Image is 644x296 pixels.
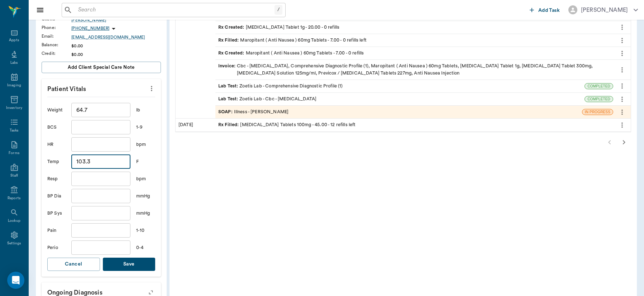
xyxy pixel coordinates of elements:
div: Imaging [7,83,21,88]
span: Rx Filled : [218,121,240,128]
div: Balance : [42,42,71,48]
div: bpm [136,176,155,182]
span: IN PROGRESS [582,109,613,115]
p: [PHONE_NUMBER] [71,25,109,32]
span: Lab Test : [218,83,239,90]
div: $0.00 [71,51,161,58]
button: [PERSON_NAME] [563,3,644,16]
div: mmHg [136,210,155,217]
button: Add client Special Care Note [42,62,161,73]
div: bpm [136,141,155,148]
span: Invoice : [218,63,237,76]
span: Add client Special Care Note [68,63,135,71]
div: Pain [47,227,66,234]
div: Open Intercom Messenger [7,272,24,289]
div: / [275,5,282,15]
div: BP Dia [47,193,66,200]
div: Maropitant ( Anti Nausea ) 60mg Tablets - 7.00 - 0 refills left [218,37,367,44]
button: more [616,93,628,105]
div: Resp [47,176,66,182]
div: Illness - [PERSON_NAME] [218,109,288,115]
div: Perio [47,244,66,251]
div: $0.00 [71,43,161,49]
div: [MEDICAL_DATA] Tablet 1g - 20.00 - 0 refills [218,24,339,31]
div: Settings [7,241,22,246]
button: more [616,34,628,47]
div: 1-10 [136,227,155,234]
div: F [136,158,155,165]
div: Phone : [42,24,71,31]
div: lb [136,107,155,114]
p: Patient Vitals [42,79,161,97]
span: COMPLETED [585,83,613,89]
button: Save [103,258,156,271]
input: Search [75,5,275,15]
div: Maropitant ( Anti Nausea ) 60mg Tablets - 7.00 - 0 refills [218,50,364,57]
span: COMPLETED [585,96,613,102]
div: Cbc - [MEDICAL_DATA], Comprehensive Diagnostic Profile (1), Maropitant ( Anti Nausea ) 60mg Table... [218,63,610,76]
button: Cancel [47,258,100,271]
div: Credit : [42,50,71,57]
div: [PERSON_NAME] [581,6,628,14]
button: more [146,82,157,95]
div: 0-4 [136,244,155,251]
button: more [616,80,628,92]
button: more [616,21,628,33]
span: Lab Test : [218,96,239,102]
div: Zoetis Lab - Cbc - [MEDICAL_DATA] [218,96,316,102]
div: [MEDICAL_DATA] Tablets 100mg - 45.00 - 12 refills left [218,121,356,128]
div: 1-9 [136,124,155,131]
div: Forms [9,151,19,156]
div: BP Sys [47,210,66,217]
button: Add Task [527,3,563,16]
a: [EMAIL_ADDRESS][DOMAIN_NAME] [71,34,161,40]
button: Close drawer [33,3,47,17]
div: [DATE] [176,119,215,131]
div: mmHg [136,193,155,200]
button: more [616,64,628,76]
div: Temp [47,158,66,165]
div: Zoetis Lab - Comprehensive Diagnostic Profile (1) [218,83,343,90]
div: Staff [10,173,18,178]
span: Rx Created : [218,24,246,31]
div: COMPLETED [585,83,613,89]
div: Reports [8,196,21,201]
span: Rx Filled : [218,37,240,44]
a: [PERSON_NAME] [71,17,161,23]
div: Labs [10,60,18,66]
div: Appts [9,38,19,43]
div: Lookup [8,218,20,224]
div: Weight [47,107,66,114]
div: COMPLETED [585,96,613,102]
span: SOAP : [218,109,234,115]
div: Tasks [10,128,19,133]
span: Rx Created : [218,50,246,57]
button: more [616,47,628,59]
button: more [616,119,628,131]
div: Email : [42,33,71,39]
button: more [616,106,628,118]
div: Inventory [6,105,22,111]
div: HR [47,141,66,148]
div: BCS [47,124,66,131]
